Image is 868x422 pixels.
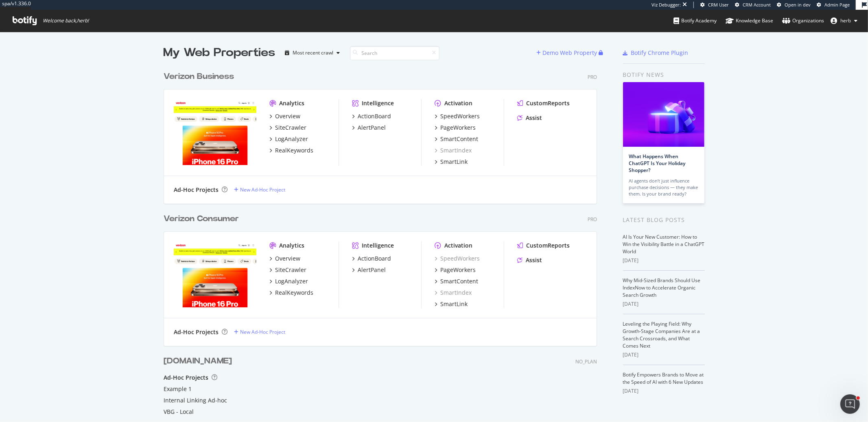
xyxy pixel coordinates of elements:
[279,241,304,250] div: Analytics
[269,255,300,263] a: Overview
[435,255,480,263] a: SpeedWorkers
[282,46,343,59] button: Most recent crawl
[708,2,729,8] span: CRM User
[435,124,476,132] a: PageWorkers
[629,153,686,174] a: What Happens When ChatGPT Is Your Holiday Shopper?
[782,10,824,32] a: Organizations
[435,158,468,166] a: SmartLink
[673,17,717,25] div: Botify Academy
[526,241,570,250] div: CustomReports
[352,266,386,274] a: AlertPanel
[517,99,570,107] a: CustomReports
[352,255,391,263] a: ActionBoard
[726,10,773,32] a: Knowledge Base
[726,17,773,25] div: Knowledge Base
[435,146,472,154] a: SmartIndex
[440,124,476,132] div: PageWorkers
[275,135,308,143] div: LogAnalyzer
[240,186,285,193] div: New Ad-Hoc Project
[164,355,232,367] div: [DOMAIN_NAME]
[673,10,717,32] a: Botify Academy
[269,124,306,132] a: SiteCrawler
[588,74,597,80] div: Pro
[164,408,194,416] a: VBG - Local
[164,213,239,225] div: Verizon Consumer
[588,216,597,223] div: Pro
[435,266,476,274] a: PageWorkers
[293,50,334,55] div: Most recent crawl
[234,328,285,335] a: New Ad-Hoc Project
[164,213,242,225] a: Verizon Consumer
[164,396,227,405] a: Internal Linking Ad-hoc
[517,114,542,122] a: Assist
[840,394,860,414] iframe: Intercom live chat
[782,17,824,25] div: Organizations
[629,178,698,197] div: AI agents don’t just influence purchase decisions — they make them. Is your brand ready?
[435,112,480,120] a: SpeedWorkers
[517,241,570,250] a: CustomReports
[623,371,704,385] a: Botify Empowers Brands to Move at the Speed of AI with 6 New Updates
[275,124,306,132] div: SiteCrawler
[537,46,599,59] button: Demo Web Property
[275,146,313,154] div: RealKeywords
[623,387,705,395] div: [DATE]
[623,70,705,79] div: Botify news
[785,2,811,8] span: Open in dev
[440,112,480,120] div: SpeedWorkers
[358,255,391,263] div: ActionBoard
[631,49,689,57] div: Botify Chrome Plugin
[358,124,386,132] div: AlertPanel
[444,99,472,107] div: Activation
[623,233,705,255] a: AI Is Your New Customer: How to Win the Visibility Battle in a ChatGPT World
[275,255,300,263] div: Overview
[279,99,304,107] div: Analytics
[358,266,386,274] div: AlertPanel
[575,358,597,365] div: NO_PLAN
[174,99,256,165] img: Verizon.com/business
[435,135,478,143] a: SmartContent
[623,277,701,298] a: Why Mid-Sized Brands Should Use IndexNow to Accelerate Organic Search Growth
[240,328,285,335] div: New Ad-Hoc Project
[440,135,478,143] div: SmartContent
[435,300,468,308] a: SmartLink
[440,266,476,274] div: PageWorkers
[623,82,704,147] img: What Happens When ChatGPT Is Your Holiday Shopper?
[275,277,308,285] div: LogAnalyzer
[269,112,300,120] a: Overview
[444,241,472,250] div: Activation
[652,2,681,8] div: Viz Debugger:
[269,266,306,274] a: SiteCrawler
[174,186,219,194] div: Ad-Hoc Projects
[700,2,729,8] a: CRM User
[817,2,850,8] a: Admin Page
[543,49,597,57] div: Demo Web Property
[164,374,208,382] div: Ad-Hoc Projects
[435,289,472,297] a: SmartIndex
[743,2,771,8] span: CRM Account
[440,300,468,308] div: SmartLink
[358,112,391,120] div: ActionBoard
[824,2,850,8] span: Admin Page
[623,351,705,359] div: [DATE]
[164,385,192,393] a: Example 1
[623,257,705,264] div: [DATE]
[735,2,771,8] a: CRM Account
[174,241,256,307] img: verizon.com
[526,256,542,264] div: Assist
[623,49,689,57] a: Botify Chrome Plugin
[517,256,542,264] a: Assist
[623,300,705,308] div: [DATE]
[352,112,391,120] a: ActionBoard
[269,277,308,285] a: LogAnalyzer
[275,112,300,120] div: Overview
[164,45,275,61] div: My Web Properties
[435,277,478,285] a: SmartContent
[164,71,234,83] div: Verizon Business
[269,146,313,154] a: RealKeywords
[824,14,864,27] button: herb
